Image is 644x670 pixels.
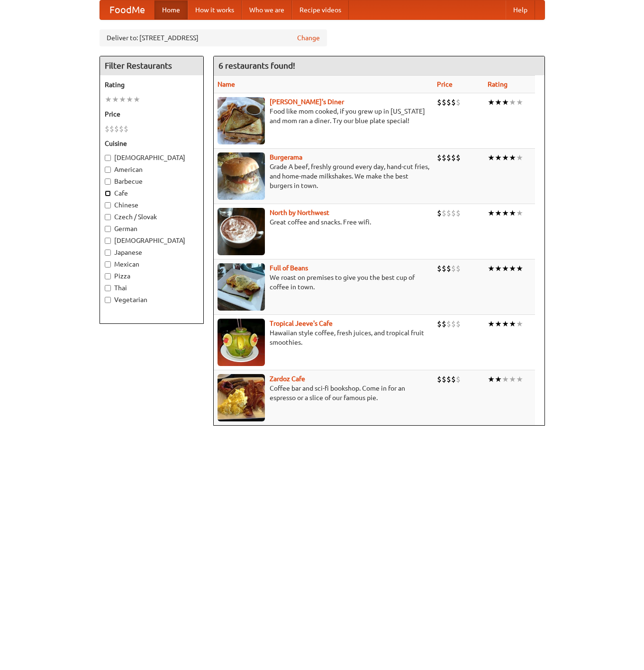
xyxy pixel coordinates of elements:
[119,124,124,134] li: $
[218,328,429,347] p: Hawaiian style coffee, fresh juices, and tropical fruit smoothies.
[446,319,451,329] li: $
[105,295,199,304] label: Vegetarian
[218,217,429,227] p: Great coffee and snacks. Free wifi.
[502,97,509,107] li: ★
[509,152,516,163] li: ★
[114,124,119,134] li: $
[109,124,114,134] li: $
[105,165,199,174] label: American
[495,208,502,218] li: ★
[502,152,509,163] li: ★
[442,319,446,329] li: $
[218,61,295,70] ng-pluralize: 6 restaurants found!
[218,374,265,421] img: zardoz.jpg
[105,283,199,293] label: Thai
[442,152,446,163] li: $
[126,94,133,105] li: ★
[437,319,442,329] li: $
[218,384,429,402] p: Coffee bar and sci-fi bookshop. Come in for an espresso or a slice of our famous pie.
[218,208,265,255] img: north.jpg
[495,263,502,274] li: ★
[516,263,523,274] li: ★
[105,238,111,244] input: [DEMOGRAPHIC_DATA]
[105,124,109,134] li: $
[105,188,199,198] label: Cafe
[456,263,461,274] li: $
[516,97,523,107] li: ★
[451,374,456,384] li: $
[442,263,446,274] li: $
[292,0,349,19] a: Recipe videos
[488,374,495,384] li: ★
[218,273,429,292] p: We roast on premises to give you the best cup of coffee in town.
[488,152,495,163] li: ★
[456,152,461,163] li: $
[437,152,442,163] li: $
[270,320,333,327] a: Tropical Jeeve's Cafe
[100,0,154,19] a: FoodMe
[105,94,112,105] li: ★
[105,139,199,148] h5: Cuisine
[112,94,119,105] li: ★
[270,209,329,216] a: North by Northwest
[218,152,265,200] img: burgerama.jpg
[105,226,111,232] input: German
[105,212,199,222] label: Czech / Slovak
[270,264,308,272] a: Full of Beans
[105,271,199,281] label: Pizza
[516,374,523,384] li: ★
[105,236,199,245] label: [DEMOGRAPHIC_DATA]
[502,319,509,329] li: ★
[218,319,265,366] img: jeeves.jpg
[446,263,451,274] li: $
[437,263,442,274] li: $
[446,208,451,218] li: $
[154,0,188,19] a: Home
[270,98,344,106] a: [PERSON_NAME]'s Diner
[451,97,456,107] li: $
[442,97,446,107] li: $
[502,374,509,384] li: ★
[516,152,523,163] li: ★
[509,374,516,384] li: ★
[451,263,456,274] li: $
[509,97,516,107] li: ★
[105,259,199,269] label: Mexican
[270,153,302,161] a: Burgerama
[446,374,451,384] li: $
[105,202,111,208] input: Chinese
[451,208,456,218] li: $
[105,248,199,257] label: Japanese
[437,80,453,88] a: Price
[105,167,111,173] input: American
[105,273,111,279] input: Pizza
[488,319,495,329] li: ★
[495,97,502,107] li: ★
[105,285,111,291] input: Thai
[502,208,509,218] li: ★
[105,250,111,256] input: Japanese
[456,374,461,384] li: $
[437,97,442,107] li: $
[509,208,516,218] li: ★
[437,208,442,218] li: $
[502,263,509,274] li: ★
[218,80,235,88] a: Name
[506,0,535,19] a: Help
[188,0,242,19] a: How it works
[105,190,111,197] input: Cafe
[488,208,495,218] li: ★
[100,56,203,75] h4: Filter Restaurants
[119,94,126,105] li: ★
[105,109,199,119] h5: Price
[105,155,111,161] input: [DEMOGRAPHIC_DATA]
[105,153,199,162] label: [DEMOGRAPHIC_DATA]
[516,208,523,218] li: ★
[297,33,320,43] a: Change
[218,263,265,311] img: beans.jpg
[446,97,451,107] li: $
[100,29,327,46] div: Deliver to: [STREET_ADDRESS]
